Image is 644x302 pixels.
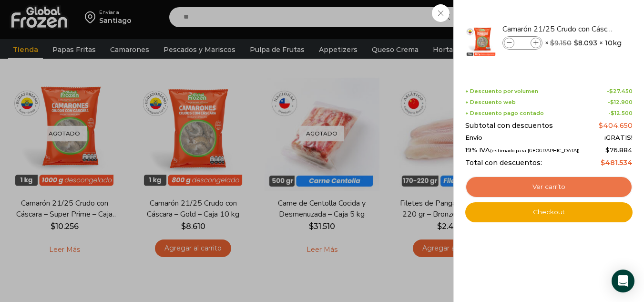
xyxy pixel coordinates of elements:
[465,110,544,116] span: + Descuento pago contado
[610,99,633,105] bdi: 12.900
[611,110,633,116] bdi: 12.500
[465,146,580,154] span: 19% IVA
[611,110,614,116] span: $
[610,99,614,105] span: $
[465,88,538,94] span: + Descuento por volumen
[601,158,633,167] bdi: 481.534
[605,146,633,154] span: 76.884
[608,110,633,116] span: -
[465,202,633,222] a: Checkout
[609,88,633,94] bdi: 27.450
[605,146,610,154] span: $
[550,39,554,47] span: $
[599,121,633,130] bdi: 404.650
[612,270,634,292] div: Open Intercom Messenger
[604,134,633,142] span: ¡GRATIS!
[465,159,542,167] span: Total con descuentos:
[574,38,597,48] bdi: 8.093
[609,88,613,94] span: $
[601,158,605,167] span: $
[550,39,572,47] bdi: 9.150
[515,38,530,48] input: Product quantity
[599,121,603,130] span: $
[502,24,616,34] a: Camarón 21/25 Crudo con Cáscara - Gold - Caja 10 kg
[465,176,633,198] a: Ver carrito
[608,99,633,105] span: -
[490,148,580,153] small: (estimado para [GEOGRAPHIC_DATA])
[545,36,622,50] span: × × 10kg
[574,38,578,48] span: $
[465,134,482,142] span: Envío
[607,88,633,94] span: -
[465,99,516,105] span: + Descuento web
[465,122,553,130] span: Subtotal con descuentos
